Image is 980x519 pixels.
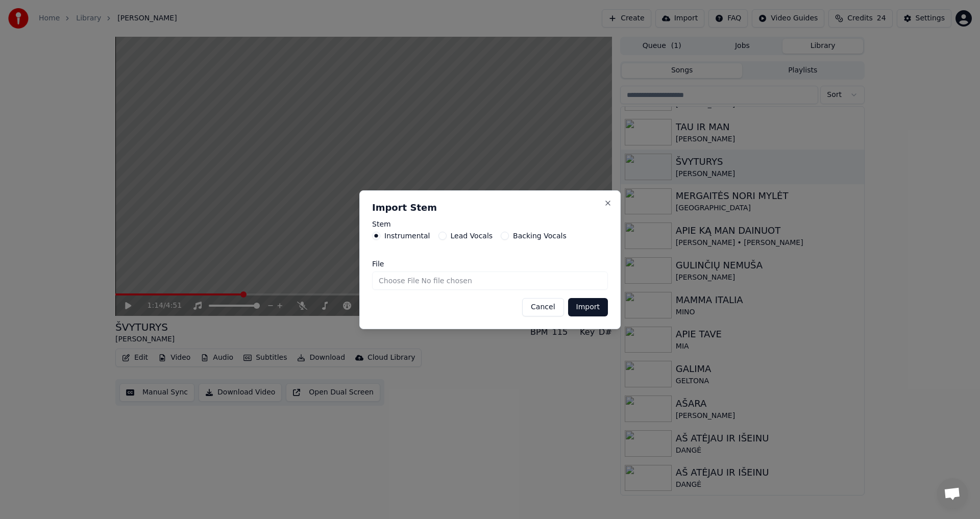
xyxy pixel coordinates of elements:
label: Stem [372,220,608,228]
label: Lead Vocals [451,232,493,239]
button: Import [568,298,608,316]
label: File [372,260,608,267]
button: Cancel [522,298,563,316]
h2: Import Stem [372,203,608,212]
label: Backing Vocals [513,232,567,239]
label: Instrumental [384,232,430,239]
